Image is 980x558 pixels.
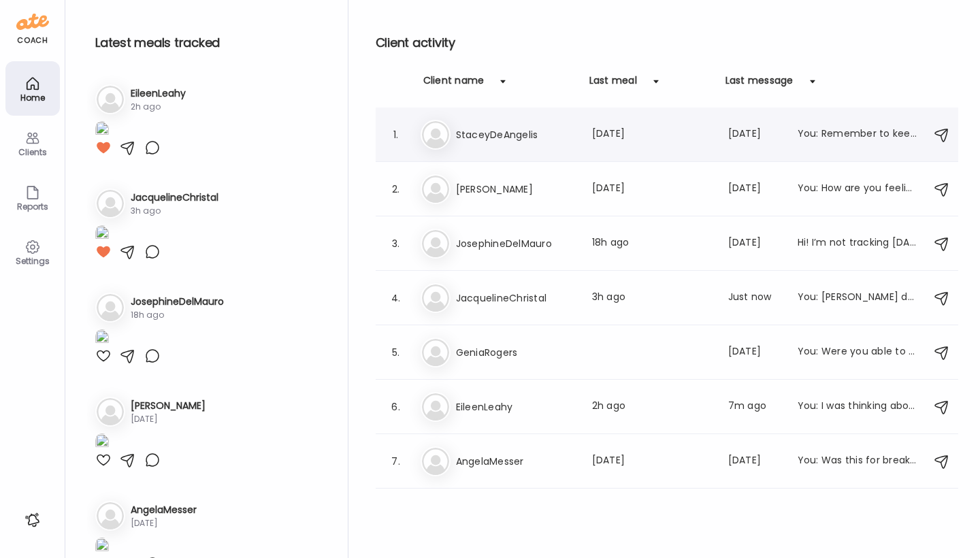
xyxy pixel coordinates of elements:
[728,290,781,306] div: Just now
[131,399,206,413] h3: [PERSON_NAME]
[388,290,404,306] div: 4.
[388,453,404,470] div: 7.
[422,448,449,475] img: bg-avatar-default.svg
[95,329,109,348] img: images%2FBtcYaOeRBEZZ6EOPoqpbbQeiyiD3%2FkDcd7F3s3P656QyDWyfp%2F5Izbq30RLqHiywJq2RY9_1080
[8,93,57,102] div: Home
[97,86,124,113] img: bg-avatar-default.svg
[8,148,57,157] div: Clients
[97,398,124,425] img: bg-avatar-default.svg
[592,290,712,306] div: 3h ago
[131,413,206,425] div: [DATE]
[798,344,917,361] div: You: Were you able to rest last night? Hopefully you’re feeling a little better.
[95,225,109,244] img: images%2FegTRoFg71Vh79bOemLN995wOicv2%2Fb7dB11G8OWAYGCDYtYZd%2FWbPFSsNBKeAds972e7jH_1080
[422,121,449,148] img: bg-avatar-default.svg
[592,127,712,143] div: [DATE]
[97,294,124,321] img: bg-avatar-default.svg
[8,257,57,265] div: Settings
[592,399,712,415] div: 2h ago
[798,181,917,197] div: You: How are you feeling this morning?
[725,73,794,95] div: Last message
[131,295,224,309] h3: JosephineDelMauro
[422,339,449,366] img: bg-avatar-default.svg
[8,202,57,211] div: Reports
[798,235,917,252] div: Hi! I’m not tracking [DATE] because I took the day off and running around with kids appointments ...
[423,73,485,95] div: Client name
[422,230,449,257] img: bg-avatar-default.svg
[589,73,637,95] div: Last meal
[97,190,124,217] img: bg-avatar-default.svg
[456,399,576,415] h3: EileenLeahy
[131,517,197,529] div: [DATE]
[388,235,404,252] div: 3.
[17,35,48,46] div: coach
[16,11,49,33] img: ate
[728,235,781,252] div: [DATE]
[97,502,124,529] img: bg-avatar-default.svg
[798,399,917,415] div: You: I was thinking about how to make recovery more attainable and concrete. Consider the Whoop b...
[456,290,576,306] h3: JacquelineChristal
[95,121,109,139] img: images%2FkL49VY16jQYAx86opI0hkphHEfx1%2FoXez1TtfiEBmNv2eH9Lj%2FSVg791f6cyiSDhOYZI9d_1080
[388,399,404,415] div: 6.
[728,399,781,415] div: 7m ago
[592,181,712,197] div: [DATE]
[388,127,404,143] div: 1.
[456,235,576,252] h3: JosephineDelMauro
[456,453,576,470] h3: AngelaMesser
[422,176,449,203] img: bg-avatar-default.svg
[456,181,576,197] h3: [PERSON_NAME]
[798,127,917,143] div: You: Remember to keep logging your meals through the weekend so I can help guide you.
[798,290,917,306] div: You: [PERSON_NAME] does make an unflavored version! You could always use that one as the base for...
[131,101,186,113] div: 2h ago
[422,284,449,312] img: bg-avatar-default.svg
[388,344,404,361] div: 5.
[422,393,449,421] img: bg-avatar-default.svg
[95,33,326,53] h2: Latest meals tracked
[388,181,404,197] div: 2.
[131,86,186,101] h3: EileenLeahy
[592,235,712,252] div: 18h ago
[95,538,109,556] img: images%2FW9dolq8i89TzrMF3Mh1fXiVk3yM2%2FY7Bn58VunZF6uTRFBeCf%2FxwPjNhmLinMMFsGfwnQR_1080
[798,453,917,470] div: You: Was this for breakfast [DATE]?
[728,453,781,470] div: [DATE]
[131,503,197,517] h3: AngelaMesser
[95,433,109,452] img: images%2F21MIQOuL1iQdPOV9bLjdDySHdXN2%2FygePLteRRllxvGhyTSp6%2FGDzls4ppvoehiL1FSioC_1080
[456,127,576,143] h3: StaceyDeAngelis
[131,205,218,217] div: 3h ago
[728,127,781,143] div: [DATE]
[456,344,576,361] h3: GeniaRogers
[376,33,958,53] h2: Client activity
[131,191,218,205] h3: JacquelineChristal
[131,309,224,321] div: 18h ago
[592,453,712,470] div: [DATE]
[728,344,781,361] div: [DATE]
[728,181,781,197] div: [DATE]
